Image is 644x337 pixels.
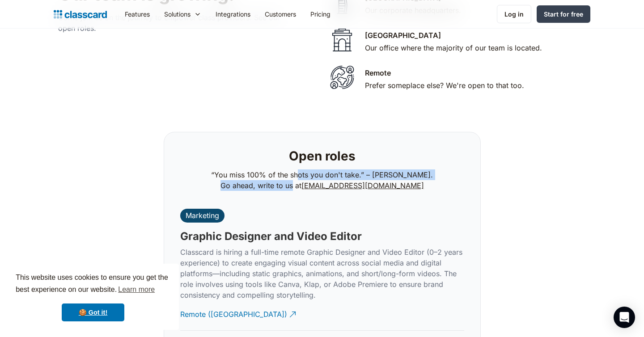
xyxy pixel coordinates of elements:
[211,169,433,191] p: “You miss 100% of the shots you don't take.” – [PERSON_NAME]. Go ahead, write to us at
[180,247,464,300] p: Classcard is hiring a full-time remote Graphic Designer and Video Editor (0–2 years experience) t...
[186,211,219,220] div: Marketing
[365,67,391,78] div: Remote
[497,5,531,23] a: Log in
[365,80,524,91] div: Prefer someplace else? We're open to that too.
[504,9,524,19] div: Log in
[54,8,107,21] a: home
[117,283,156,296] a: learn more about cookies
[544,9,583,19] div: Start for free
[180,230,362,243] h3: Graphic Designer and Video Editor
[180,302,287,320] div: Remote ([GEOGRAPHIC_DATA])
[7,264,179,330] div: cookieconsent
[164,9,191,19] div: Solutions
[289,148,356,164] h2: Open roles
[301,181,424,190] a: [EMAIL_ADDRESS][DOMAIN_NAME]
[157,4,208,24] div: Solutions
[537,5,590,23] a: Start for free
[16,272,170,296] span: This website uses cookies to ensure you get the best experience on our website.
[208,4,258,24] a: Integrations
[180,302,297,327] a: Remote ([GEOGRAPHIC_DATA])
[365,30,441,41] div: [GEOGRAPHIC_DATA]
[62,303,124,321] a: dismiss cookie message
[303,4,338,24] a: Pricing
[118,4,157,24] a: Features
[614,307,635,328] div: Open Intercom Messenger
[365,42,542,53] div: Our office where the majority of our team is located.
[258,4,303,24] a: Customers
